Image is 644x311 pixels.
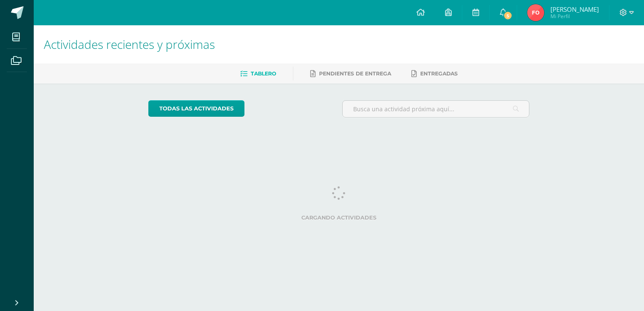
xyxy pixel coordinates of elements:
[44,36,215,52] span: Actividades recientes y próximas
[319,70,391,77] span: Pendientes de entrega
[503,11,513,20] span: 5
[240,67,276,80] a: Tablero
[420,70,458,77] span: Entregadas
[251,70,276,77] span: Tablero
[411,67,458,80] a: Entregadas
[310,67,391,80] a: Pendientes de entrega
[527,4,544,21] img: 6a2cc39396aca9aec7889a1d5bcba663.png
[148,100,244,117] a: todas las Actividades
[550,13,599,20] span: Mi Perfil
[148,214,530,221] label: Cargando actividades
[343,101,529,117] input: Busca una actividad próxima aquí...
[550,5,599,13] span: [PERSON_NAME]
